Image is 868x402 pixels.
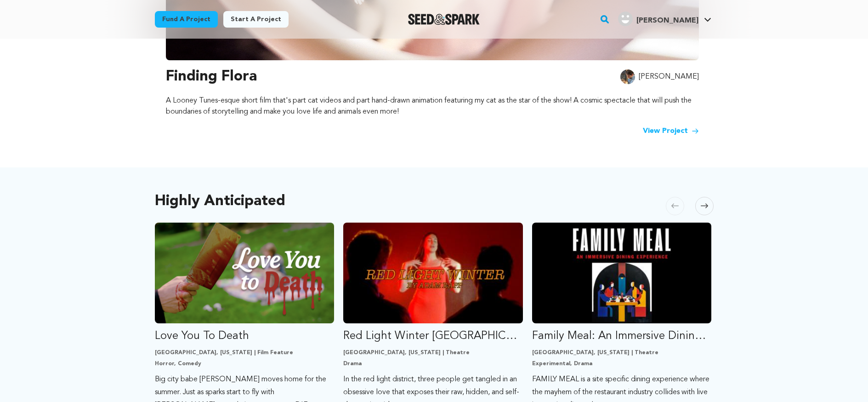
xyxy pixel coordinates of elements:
[155,360,335,368] p: Horror, Comedy
[155,11,218,28] a: Fund a project
[618,11,633,26] img: user.png
[155,329,335,344] p: Love You To Death
[343,329,523,344] p: Red Light Winter [GEOGRAPHIC_DATA]
[532,349,712,356] p: [GEOGRAPHIC_DATA], [US_STATE] | Theatre
[620,69,635,84] img: e6948424967afddf.jpg
[343,349,523,356] p: [GEOGRAPHIC_DATA], [US_STATE] | Theatre
[166,95,699,117] p: A Looney Tunes-esque short film that's part cat videos and part hand-drawn animation featuring my...
[616,10,713,29] span: Bianca G.'s Profile
[166,66,257,88] h3: Finding Flora
[343,360,523,368] p: Drama
[223,11,289,28] a: Start a project
[408,14,480,25] a: Seed&Spark Homepage
[616,10,713,26] a: Bianca G.'s Profile
[532,360,712,368] p: Experimental, Drama
[155,195,285,208] h2: Highly Anticipated
[155,349,335,356] p: [GEOGRAPHIC_DATA], [US_STATE] | Film Feature
[639,71,699,82] p: [PERSON_NAME]
[618,11,698,26] div: Bianca G.'s Profile
[643,126,699,137] a: View Project
[408,14,480,25] img: Seed&Spark Logo Dark Mode
[636,17,698,24] span: [PERSON_NAME]
[532,329,712,344] p: Family Meal: An Immersive Dining Experience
